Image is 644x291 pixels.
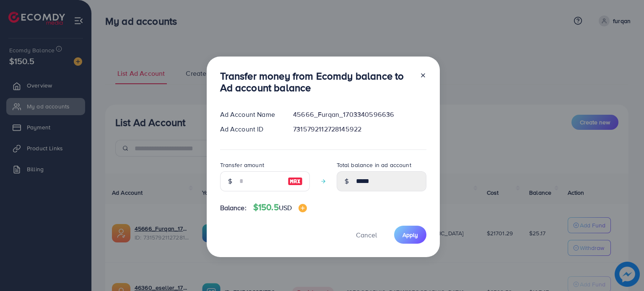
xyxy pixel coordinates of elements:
[356,230,377,239] span: Cancel
[213,110,287,119] div: Ad Account Name
[286,124,433,134] div: 7315792112728145922
[253,202,307,213] h4: $150.5
[220,161,264,169] label: Transfer amount
[286,110,433,119] div: 45666_Furqan_1703340596636
[279,203,292,212] span: USD
[220,203,247,213] span: Balance:
[337,161,411,169] label: Total balance in ad account
[288,176,303,186] img: image
[394,226,426,244] button: Apply
[345,226,387,244] button: Cancel
[299,204,307,212] img: image
[402,231,418,239] span: Apply
[220,70,413,94] h3: Transfer money from Ecomdy balance to Ad account balance
[213,124,287,134] div: Ad Account ID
